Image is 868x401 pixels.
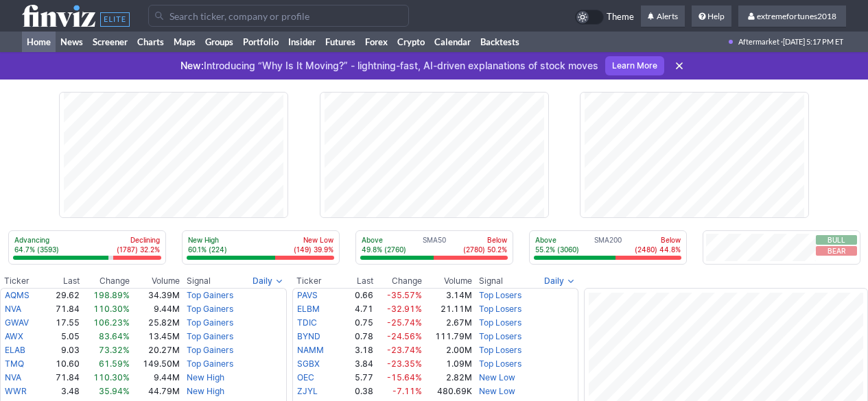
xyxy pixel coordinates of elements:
[130,357,181,371] td: 149.50M
[387,317,422,328] span: -25.74%
[463,235,507,245] p: Below
[392,32,430,52] a: Crypto
[187,345,233,355] a: Top Gainers
[93,304,130,314] span: 110.30%
[360,32,392,52] a: Forex
[362,245,406,254] p: 49.8% (2760)
[297,290,318,300] a: PAVS
[607,10,634,25] span: Theme
[374,274,423,288] th: Change
[297,386,318,396] a: ZJYL
[99,359,130,369] span: 61.59%
[334,330,374,343] td: 0.78
[479,372,515,382] a: New Low
[476,32,524,52] a: Backtests
[180,59,598,73] p: Introducing “Why Is It Moving?” - lightning-fast, AI-driven explanations of stock moves
[40,316,80,330] td: 17.55
[5,331,23,341] a: AWX
[387,345,422,355] span: -23.74%
[180,60,204,71] span: New:
[423,357,473,371] td: 1.09M
[541,274,578,288] button: Signals interval
[40,385,80,398] td: 3.48
[635,245,681,254] p: (2480) 44.8%
[187,290,233,300] a: Top Gainers
[783,32,843,52] span: [DATE] 5:17 PM ET
[283,32,320,52] a: Insider
[40,343,80,357] td: 9.03
[575,10,634,25] a: Theme
[294,245,333,254] p: (149) 39.9%
[14,235,59,245] p: Advancing
[56,32,88,52] a: News
[334,371,374,385] td: 5.77
[605,56,664,75] a: Learn More
[479,331,521,341] a: Top Losers
[5,304,21,314] a: NVA
[130,330,181,343] td: 13.45M
[738,5,846,27] a: extremefortunes2018
[5,345,25,355] a: ELAB
[200,32,238,52] a: Groups
[187,372,224,382] a: New High
[297,304,320,314] a: ELBM
[430,32,476,52] a: Calendar
[5,359,24,369] a: TMQ
[534,235,682,256] div: SMA200
[334,385,374,398] td: 0.38
[463,245,507,254] p: (2780) 50.2%
[5,372,21,382] a: NVA
[40,371,80,385] td: 71.84
[130,385,181,398] td: 44.79M
[544,274,564,288] span: Daily
[292,274,334,288] th: Ticker
[148,5,409,27] input: Search
[297,359,320,369] a: SGBX
[479,386,515,396] a: New Low
[40,274,80,288] th: Last
[22,32,56,52] a: Home
[635,235,681,245] p: Below
[479,290,521,300] a: Top Losers
[188,235,227,245] p: New High
[117,245,160,254] p: (1787) 32.2%
[297,372,314,382] a: OEC
[360,235,508,256] div: SMA50
[362,235,406,245] p: Above
[334,316,374,330] td: 0.75
[130,274,181,288] th: Volume
[238,32,283,52] a: Portfolio
[334,288,374,302] td: 0.66
[40,330,80,343] td: 5.05
[423,385,473,398] td: 480.69K
[297,345,324,355] a: NAMM
[93,372,130,382] span: 110.30%
[99,331,130,341] span: 83.64%
[297,331,320,341] a: BYND
[130,288,181,302] td: 34.39M
[188,245,227,254] p: 60.1% (224)
[535,245,579,254] p: 55.2% (3060)
[132,32,169,52] a: Charts
[249,274,287,288] button: Signals interval
[117,235,160,245] p: Declining
[187,276,211,287] span: Signal
[641,5,685,27] a: Alerts
[334,274,374,288] th: Last
[297,317,317,328] a: TDIC
[187,331,233,341] a: Top Gainers
[40,357,80,371] td: 10.60
[253,274,272,288] span: Daily
[423,330,473,343] td: 111.79M
[40,288,80,302] td: 29.62
[479,345,521,355] a: Top Losers
[738,32,783,52] span: Aftermarket ·
[387,290,422,300] span: -35.57%
[294,235,333,245] p: New Low
[5,386,27,396] a: WWR
[423,371,473,385] td: 2.82M
[387,372,422,382] span: -15.64%
[187,304,233,314] a: Top Gainers
[99,345,130,355] span: 73.32%
[392,386,422,396] span: -7.11%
